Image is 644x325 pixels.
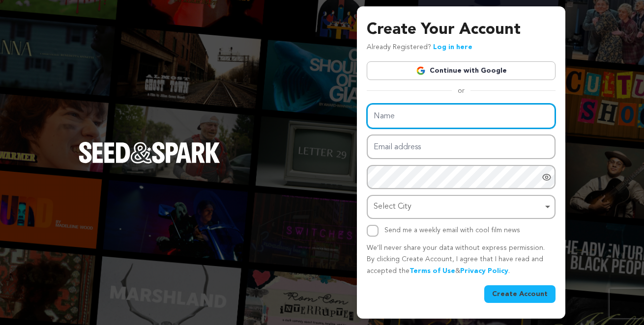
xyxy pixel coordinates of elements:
[484,285,556,303] button: Create Account
[79,142,220,163] img: Seed&Spark Logo
[416,66,426,76] img: Google logo
[410,268,455,274] a: Terms of Use
[367,104,556,129] input: Name
[374,200,543,214] div: Select City
[384,227,520,234] label: Send me a weekly email with cool film news
[433,44,472,51] a: Log in here
[460,268,508,274] a: Privacy Policy
[367,243,556,277] p: We’ll never share your data without express permission. By clicking Create Account, I agree that ...
[542,172,552,182] a: Show password as plain text. Warning: this will display your password on the screen.
[367,61,556,80] a: Continue with Google
[452,86,470,96] span: or
[367,18,556,42] h3: Create Your Account
[367,135,556,160] input: Email address
[79,142,220,183] a: Seed&Spark Homepage
[367,42,472,54] p: Already Registered?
